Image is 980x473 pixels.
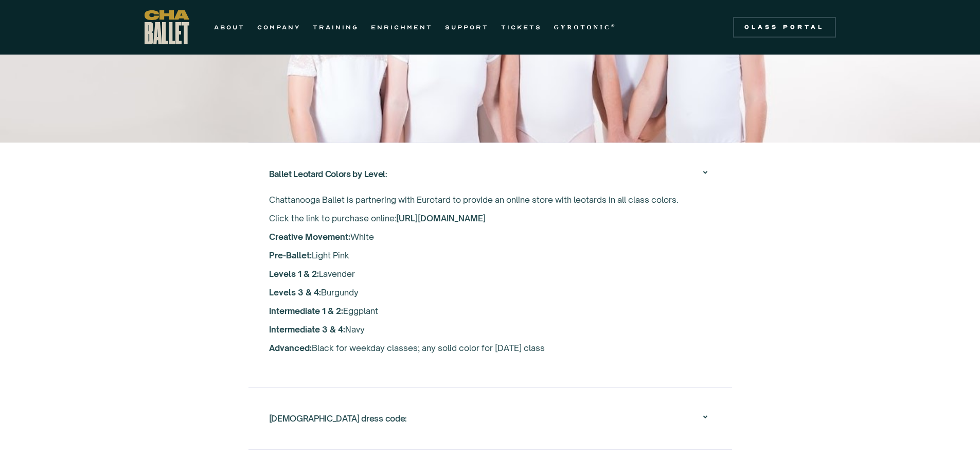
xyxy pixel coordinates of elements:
sup: ® [611,23,617,28]
a: COMPANY [257,21,300,33]
a: GYROTONIC® [554,21,617,33]
a: SUPPORT [445,21,489,33]
div: [DEMOGRAPHIC_DATA] dress code: [269,409,407,428]
div: Class Portal [739,23,830,31]
a: ABOUT [214,21,245,33]
strong: Creative Movement: [269,232,350,242]
strong: Intermediate 3 & 4: [269,324,345,335]
strong: Levels 3 & 4: [269,287,321,297]
div: Ballet Leotard Colors by Level: [269,157,711,190]
a: [URL][DOMAIN_NAME] [396,213,486,223]
a: Class Portal [733,17,836,38]
a: home [145,10,189,44]
a: TICKETS [501,21,542,33]
p: Chattanooga Ballet is partnering with Eurotard to provide an online store with leotards in all cl... [269,190,711,357]
strong: Ballet Leotard Colors by Level [269,169,385,179]
nav: Ballet Leotard Colors by Level: [269,190,711,373]
div: [DEMOGRAPHIC_DATA] dress code: [269,402,711,435]
a: TRAINING [313,21,359,33]
div: : [269,165,387,183]
strong: Levels 1 & 2: [269,269,319,279]
strong: Advanced: [269,343,312,353]
a: ENRICHMENT [371,21,433,33]
strong: Pre-Ballet: [269,250,312,260]
strong: Intermediate 1 & 2: [269,306,343,316]
strong: GYROTONIC [554,24,611,31]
